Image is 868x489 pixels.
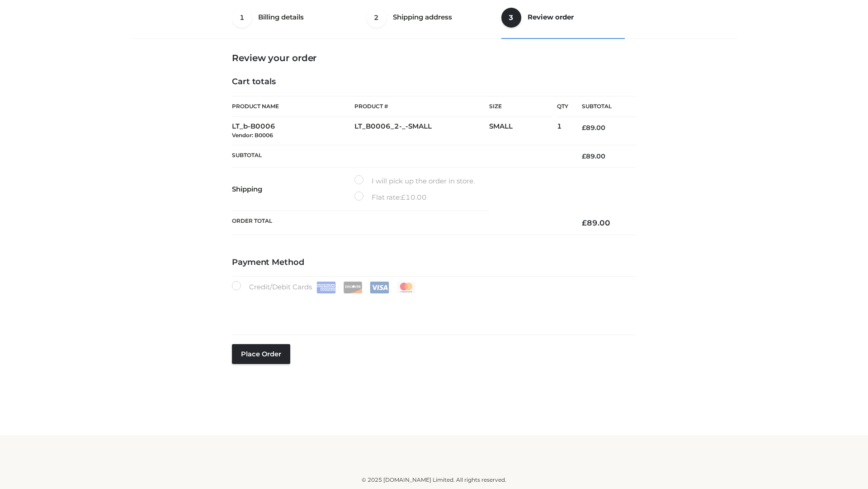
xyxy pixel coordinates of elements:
td: SMALL [489,117,557,145]
th: Product # [354,96,489,117]
th: Shipping [232,168,354,211]
bdi: 10.00 [401,193,427,201]
td: 1 [557,117,568,145]
img: Discover [343,282,363,293]
th: Subtotal [232,145,568,167]
span: £ [401,193,406,201]
button: Place order [232,344,290,364]
th: Qty [557,96,568,117]
label: Flat rate: [354,192,427,203]
div: © 2025 [DOMAIN_NAME] Limited. All rights reserved. [134,475,734,484]
bdi: 89.00 [582,218,610,227]
h4: Cart totals [232,77,636,87]
bdi: 89.00 [582,152,605,160]
td: LT_B0006_2-_-SMALL [354,117,489,145]
th: Product Name [232,96,354,117]
h3: Review your order [232,53,636,63]
img: Mastercard [396,282,416,293]
bdi: 89.00 [582,124,605,132]
td: LT_b-B0006 [232,117,354,145]
th: Size [489,96,552,117]
span: £ [582,124,586,132]
small: Vendor: B0006 [232,132,273,139]
th: Order Total [232,211,568,235]
label: Credit/Debit Cards [232,281,417,293]
span: £ [582,218,587,227]
th: Subtotal [568,96,636,117]
iframe: Secure payment input frame [230,292,634,325]
img: Amex [316,282,336,293]
label: I will pick up the order in store. [354,175,475,187]
span: £ [582,152,586,160]
h4: Payment Method [232,258,636,268]
img: Visa [370,282,389,293]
